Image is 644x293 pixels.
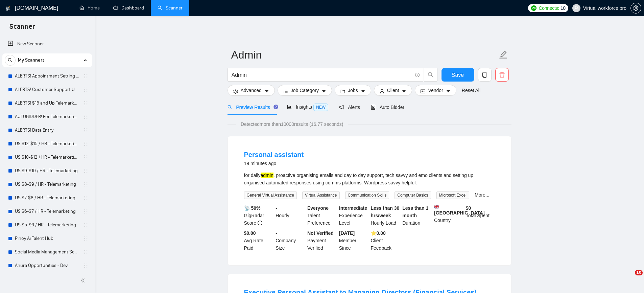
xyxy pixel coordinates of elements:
iframe: Intercom live chat [621,270,637,286]
b: $ 0 [466,205,471,211]
div: Tooltip anchor [273,104,279,110]
button: barsJob Categorycaret-down [278,85,332,96]
span: holder [83,128,89,133]
a: Social Media Management Scanner [15,245,79,259]
span: holder [83,263,89,268]
b: $0.00 [244,230,256,236]
input: Search Freelance Jobs... [232,71,412,79]
b: [GEOGRAPHIC_DATA] [434,204,485,216]
span: Computer Basics [395,191,431,199]
a: setting [630,5,641,11]
div: 19 minutes ago [244,159,304,167]
span: delete [496,72,508,78]
span: user [574,6,579,10]
img: 🇬🇧 [434,204,439,209]
b: Everyone [307,205,329,211]
span: caret-down [446,89,451,94]
span: My Scanners [18,53,45,67]
span: Communication Skills [345,191,389,199]
a: homeHome [79,5,100,11]
button: folderJobscaret-down [335,85,371,96]
div: Total Spent [464,204,496,227]
a: More... [475,192,490,198]
a: ALERTS! $15 and Up Telemarketing [15,96,79,110]
span: holder [83,249,89,255]
span: holder [83,73,89,79]
span: setting [233,89,238,94]
a: Anura Opportunities - Dev [15,259,79,272]
span: Microsoft Excel [436,191,469,199]
span: holder [83,114,89,119]
span: Alerts [339,105,360,110]
div: Hourly [274,204,306,227]
span: 10 [635,270,643,275]
b: Less than 1 month [402,205,428,218]
div: Member Since [338,229,369,252]
span: search [5,58,15,63]
span: caret-down [361,89,365,94]
div: Payment Verified [306,229,338,252]
span: Auto Bidder [371,105,404,110]
span: holder [83,155,89,160]
span: Connects: [539,4,559,12]
b: Intermediate [339,205,367,211]
span: caret-down [264,89,269,94]
div: Company Size [274,229,306,252]
b: Less than 30 hrs/week [371,205,400,218]
span: info-circle [258,221,262,225]
span: Advanced [241,87,262,94]
mark: admin [261,173,273,178]
span: Preview Results [228,105,276,110]
a: US $5-$6 / HR - Telemarketing [15,218,79,232]
button: delete [495,68,509,82]
a: Personal assistant [244,151,304,158]
div: Talent Preference [306,204,338,227]
span: General Virtual Assistance [244,191,297,199]
button: settingAdvancedcaret-down [228,85,275,96]
div: Duration [401,204,433,227]
a: searchScanner [158,5,183,11]
img: upwork-logo.png [531,5,536,11]
span: search [228,105,232,110]
span: holder [83,195,89,201]
button: copy [478,68,492,82]
span: robot [371,105,376,110]
span: holder [83,168,89,174]
span: holder [83,182,89,187]
div: Avg Rate Paid [243,229,275,252]
div: Hourly Load [369,204,401,227]
span: caret-down [402,89,406,94]
a: US $12-$15 / HR - Telemarketing [15,137,79,151]
b: - [276,205,277,211]
div: Country [433,204,464,227]
div: Experience Level [338,204,369,227]
span: Virtual Assistance [302,191,340,199]
span: holder [83,100,89,106]
b: 📡 50% [244,205,261,211]
span: area-chart [287,105,292,109]
span: Job Category [291,87,319,94]
a: ALERTS! Data Entry [15,123,79,137]
span: double-left [80,277,87,284]
a: AUTOBIDDER! For Telemarketing in the [GEOGRAPHIC_DATA] [15,110,79,123]
span: Scanner [4,22,40,36]
a: Pinoy Ai Talent Hub [15,232,79,245]
span: Jobs [348,87,358,94]
span: user [380,89,384,94]
div: for daily , proactive organising emails and day to day support, tech savvy and emo clients and se... [244,172,495,186]
div: Client Feedback [369,229,401,252]
button: Save [442,68,474,82]
a: ALERTS! Appointment Setting or Cold Calling [15,69,79,83]
button: search [5,55,16,66]
li: New Scanner [2,37,92,51]
span: NEW [313,104,328,111]
span: idcard [421,89,425,94]
b: ⭐️ 0.00 [371,230,386,236]
span: folder [340,89,345,94]
span: holder [83,236,89,241]
span: Detected more than 10000 results (16.77 seconds) [236,120,348,128]
span: Client [387,87,399,94]
span: holder [83,209,89,214]
span: holder [83,141,89,146]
